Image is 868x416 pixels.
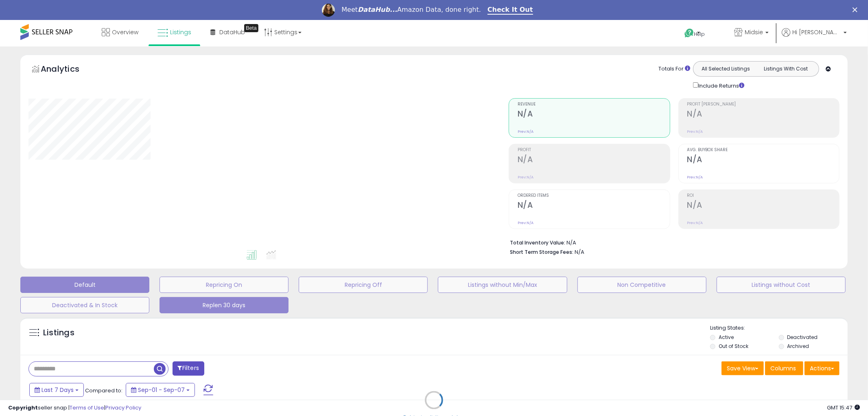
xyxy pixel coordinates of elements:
[728,20,775,46] a: Midsie
[160,277,289,293] button: Repricing On
[853,7,861,12] div: Close
[518,102,669,107] span: Revenue
[687,220,703,225] small: Prev: N/A
[687,194,839,198] span: ROI
[322,4,335,17] img: Profile image for Georgie
[687,102,839,107] span: Profit [PERSON_NAME]
[244,24,258,32] div: Tooltip anchor
[518,148,669,152] span: Profit
[518,200,669,211] h2: N/A
[112,28,138,36] span: Overview
[518,194,669,198] span: Ordered Items
[151,20,197,44] a: Listings
[717,277,846,293] button: Listings without Cost
[575,248,584,256] span: N/A
[488,6,533,15] a: Check It Out
[687,175,703,180] small: Prev: N/A
[792,28,841,36] span: Hi [PERSON_NAME]
[96,20,144,44] a: Overview
[518,175,533,180] small: Prev: N/A
[782,28,847,46] a: Hi [PERSON_NAME]
[518,129,533,134] small: Prev: N/A
[219,28,245,36] span: DataHub
[687,81,754,90] div: Include Returns
[438,277,567,293] button: Listings without Min/Max
[8,404,38,412] strong: Copyright
[678,22,721,46] a: Help
[695,64,756,74] button: All Selected Listings
[20,297,149,313] button: Deactivated & In Stock
[687,155,839,166] h2: N/A
[518,109,669,120] h2: N/A
[160,297,289,313] button: Replen 30 days
[694,31,705,38] span: Help
[358,6,397,13] i: DataHub...
[510,237,833,247] li: N/A
[510,249,573,255] b: Short Term Storage Fees:
[687,109,839,120] h2: N/A
[687,200,839,211] h2: N/A
[204,20,251,44] a: DataHub
[658,65,690,73] div: Totals For
[518,155,669,166] h2: N/A
[341,6,481,14] div: Meet Amazon Data, done right.
[687,148,839,152] span: Avg. Buybox Share
[258,20,308,44] a: Settings
[299,277,428,293] button: Repricing Off
[756,64,816,74] button: Listings With Cost
[170,28,191,36] span: Listings
[518,220,533,225] small: Prev: N/A
[577,277,706,293] button: Non Competitive
[687,129,703,134] small: Prev: N/A
[41,63,95,77] h5: Analytics
[8,404,141,412] div: seller snap | |
[510,239,565,246] b: Total Inventory Value:
[684,28,694,38] i: Get Help
[20,277,149,293] button: Default
[745,28,763,36] span: Midsie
